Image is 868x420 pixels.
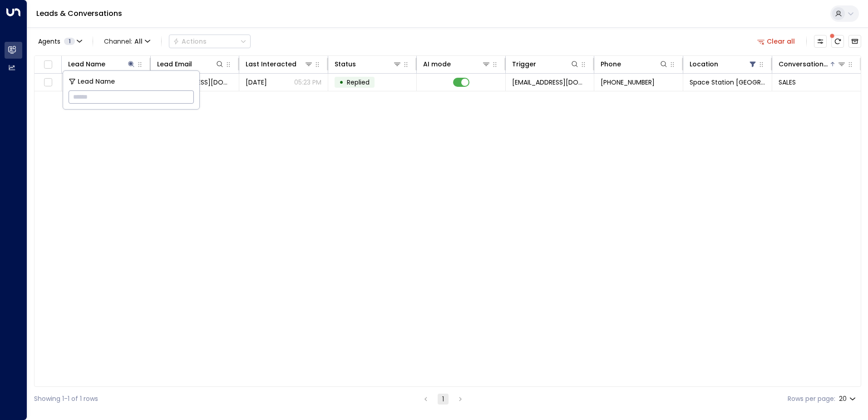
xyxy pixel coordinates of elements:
[754,35,799,48] button: Clear all
[339,75,344,90] div: •
[36,8,122,19] a: Leads & Conversations
[100,35,154,48] span: Channel:
[779,59,847,70] div: Conversation Type
[38,38,60,45] span: Agents
[157,59,225,70] div: Lead Email
[601,78,655,87] span: +447734579337
[42,59,54,70] span: Toggle select all
[848,35,861,48] button: Archived Leads
[169,35,251,48] div: Button group with a nested menu
[294,78,321,87] p: 05:23 PM
[512,59,536,70] div: Trigger
[246,59,313,70] div: Last Interacted
[601,59,621,70] div: Phone
[779,78,796,87] span: SALES
[438,394,449,405] button: page 1
[690,59,718,70] div: Location
[335,59,402,70] div: Status
[779,59,829,70] div: Conversation Type
[690,59,757,70] div: Location
[68,59,105,70] div: Lead Name
[335,59,356,70] div: Status
[169,35,251,48] button: Actions
[173,37,207,45] div: Actions
[134,38,143,45] span: All
[64,38,75,45] span: 1
[423,59,451,70] div: AI mode
[100,35,154,48] button: Channel:All
[814,35,827,48] button: Customize
[839,392,858,405] div: 20
[347,78,370,87] span: Replied
[34,394,98,404] div: Showing 1-1 of 1 rows
[690,78,765,87] span: Space Station Swiss Cottage
[42,77,54,88] span: Toggle select row
[601,59,668,70] div: Phone
[157,59,192,70] div: Lead Email
[78,76,115,87] span: Lead Name
[512,78,588,87] span: leads@space-station.co.uk
[423,59,491,70] div: AI mode
[34,35,85,48] button: Agents1
[246,59,296,70] div: Last Interacted
[68,59,136,70] div: Lead Name
[831,35,844,48] span: There are new threads available. Refresh the grid to view the latest updates.
[246,78,267,87] span: Yesterday
[512,59,580,70] div: Trigger
[788,394,835,404] label: Rows per page:
[420,393,466,405] nav: pagination navigation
